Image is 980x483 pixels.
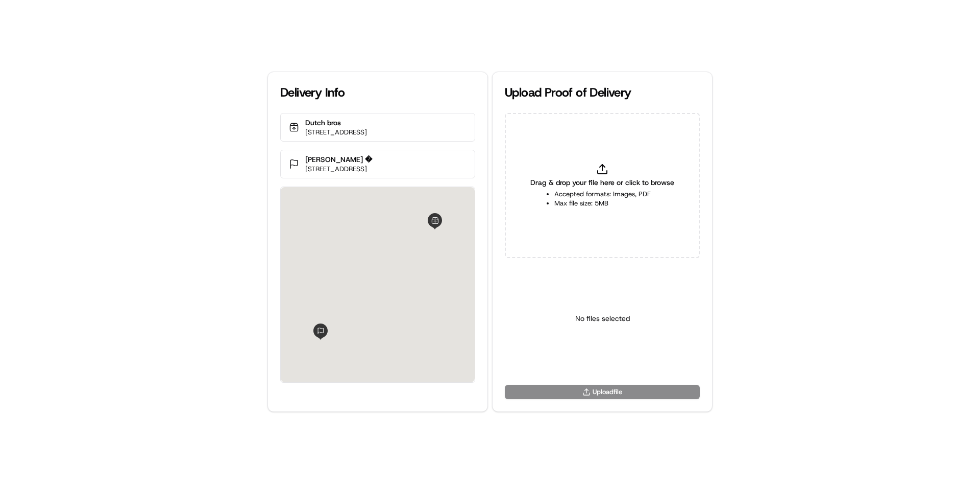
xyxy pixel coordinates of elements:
div: Upload Proof of Delivery [505,84,700,101]
span: Drag & drop your file here or click to browse [530,177,674,188]
p: Dutch bros [305,118,367,128]
p: No files selected [575,313,630,324]
div: Delivery Info [280,84,475,101]
li: Accepted formats: Images, PDF [554,190,651,199]
p: [PERSON_NAME] � [305,154,372,165]
p: [STREET_ADDRESS] [305,165,372,174]
p: [STREET_ADDRESS] [305,128,367,137]
li: Max file size: 5MB [554,199,651,208]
